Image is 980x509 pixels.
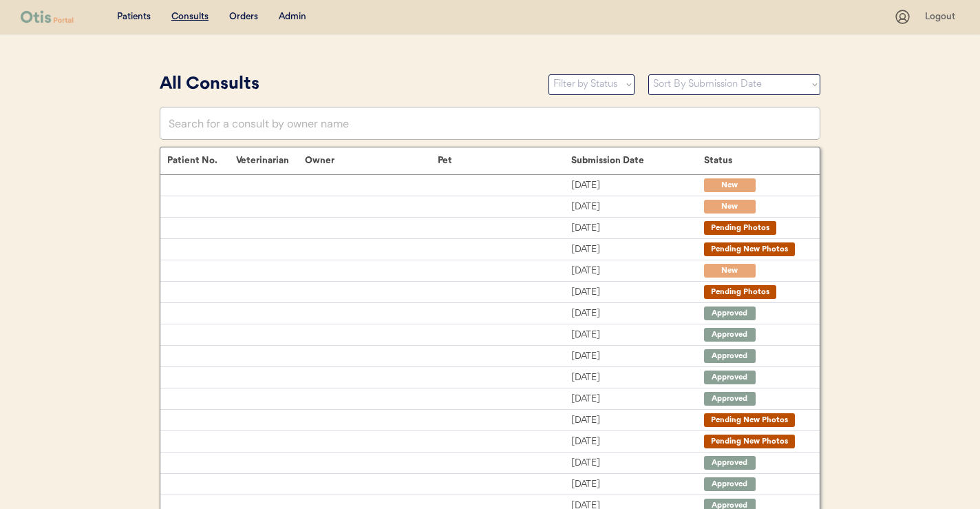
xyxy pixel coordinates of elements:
[571,391,704,407] div: [DATE]
[711,222,769,234] div: Pending Photos
[711,372,749,384] div: Approved
[571,455,704,471] div: [DATE]
[571,413,704,428] div: [DATE]
[711,415,788,426] div: Pending New Photos
[160,107,820,140] input: Search for a consult by owner name
[160,72,535,98] div: All Consults
[279,10,306,24] div: Admin
[571,349,704,364] div: [DATE]
[571,370,704,386] div: [DATE]
[167,155,236,166] div: Patient No.
[711,351,749,362] div: Approved
[711,201,749,213] div: New
[571,327,704,343] div: [DATE]
[571,263,704,279] div: [DATE]
[571,178,704,194] div: [DATE]
[711,244,788,256] div: Pending New Photos
[925,10,959,24] div: Logout
[171,12,209,21] u: Consults
[711,265,749,277] div: New
[571,434,704,450] div: [DATE]
[711,287,769,298] div: Pending Photos
[571,284,704,300] div: [DATE]
[438,155,571,166] div: Pet
[711,329,749,341] div: Approved
[229,10,258,24] div: Orders
[571,155,704,166] div: Submission Date
[711,180,749,191] div: New
[305,155,438,166] div: Owner
[571,199,704,215] div: [DATE]
[711,479,749,490] div: Approved
[711,436,788,448] div: Pending New Photos
[117,10,151,24] div: Patients
[571,477,704,492] div: [DATE]
[704,155,806,166] div: Status
[236,155,305,166] div: Veterinarian
[711,308,749,320] div: Approved
[571,220,704,236] div: [DATE]
[711,457,749,469] div: Approved
[571,306,704,322] div: [DATE]
[711,393,749,405] div: Approved
[571,242,704,258] div: [DATE]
